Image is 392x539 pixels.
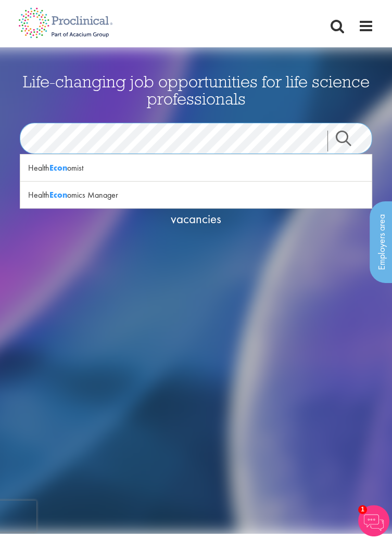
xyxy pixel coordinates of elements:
[49,189,67,200] strong: Econ
[20,182,372,208] div: Health omics Manager
[20,155,372,182] div: Health omist
[358,505,367,514] span: 1
[327,131,372,151] a: Job search submit button
[144,196,248,227] span: See latest vacancies
[358,505,389,536] img: Chatbot
[144,159,248,263] a: See latestvacancies
[23,71,370,109] span: Life-changing job opportunities for life science professionals
[49,162,67,173] strong: Econ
